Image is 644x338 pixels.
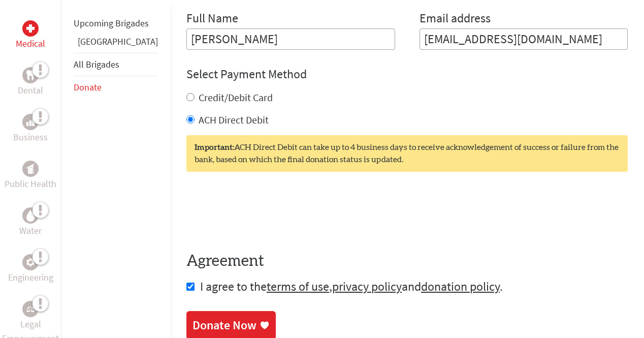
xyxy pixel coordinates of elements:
img: Engineering [26,258,35,266]
img: Legal Empowerment [26,306,35,312]
div: ACH Direct Debit can take up to 4 business days to receive acknowledgement of success or failure ... [186,135,628,172]
label: Credit/Debit Card [199,91,273,104]
label: Full Name [186,10,238,28]
div: Engineering [22,254,39,270]
label: Email address [420,10,491,28]
img: Water [26,209,35,221]
strong: Important: [195,143,234,151]
label: ACH Direct Debit [199,113,269,126]
span: I agree to the , and . [200,279,503,294]
div: Donate Now [192,317,256,333]
a: All Brigades [74,58,119,70]
li: Upcoming Brigades [74,12,158,35]
a: DentalDental [18,67,43,98]
h4: Select Payment Method [186,66,628,82]
li: Panama [74,35,158,53]
li: All Brigades [74,53,158,76]
p: Engineering [8,270,53,285]
a: WaterWater [19,207,42,238]
a: donation policy [421,279,500,294]
h4: Agreement [186,252,628,270]
p: Dental [18,83,43,98]
iframe: reCAPTCHA [186,192,341,232]
img: Public Health [26,164,35,174]
img: Dental [26,70,35,80]
a: Upcoming Brigades [74,17,149,29]
img: Business [26,118,35,126]
div: Business [22,114,39,130]
div: Public Health [22,161,39,177]
div: Medical [22,20,39,37]
a: Public HealthPublic Health [5,161,56,191]
a: MedicalMedical [16,20,45,51]
p: Water [19,224,42,238]
a: Donate [74,81,102,93]
p: Public Health [5,177,56,191]
a: [GEOGRAPHIC_DATA] [78,36,158,47]
input: Enter Full Name [186,28,395,50]
li: Donate [74,76,158,99]
a: terms of use [267,279,329,294]
a: EngineeringEngineering [8,254,53,285]
img: Medical [26,24,35,33]
p: Business [13,130,48,144]
a: privacy policy [332,279,402,294]
a: BusinessBusiness [13,114,48,144]
input: Your Email [420,28,628,50]
div: Legal Empowerment [22,301,39,317]
div: Water [22,207,39,224]
p: Medical [16,37,45,51]
div: Dental [22,67,39,83]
